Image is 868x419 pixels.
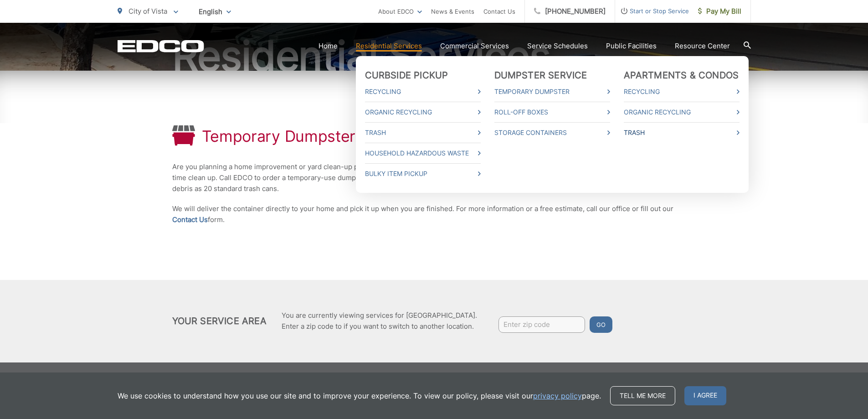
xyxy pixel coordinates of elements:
h2: Your Service Area [172,316,267,326]
span: English [192,4,238,20]
a: Organic Recycling [624,107,740,118]
a: Trash [624,127,740,138]
a: Organic Recycling [365,107,481,118]
a: Recycling [624,86,740,97]
a: Roll-Off Boxes [494,107,610,118]
a: Temporary Dumpster [494,86,610,97]
a: Trash [365,127,481,138]
a: privacy policy [533,390,582,401]
a: Household Hazardous Waste [365,148,481,159]
button: Go [590,316,612,333]
p: Are you planning a home improvement or yard clean-up project? Get a bin to throw it in! Temporary... [172,161,696,194]
a: Storage Containers [494,127,610,138]
h1: Temporary Dumpster [202,127,356,145]
a: EDCD logo. Return to the homepage. [118,40,204,52]
a: Public Facilities [606,41,657,52]
a: News & Events [431,6,474,17]
a: Commercial Services [440,41,509,52]
p: We use cookies to understand how you use our site and to improve your experience. To view our pol... [118,390,601,401]
a: Recycling [365,86,481,97]
a: Residential Services [356,41,422,52]
span: City of Vista [128,7,167,16]
a: Tell me more [610,386,675,405]
a: Contact Us [483,6,515,17]
a: Dumpster Service [494,70,587,81]
a: Service Schedules [527,41,588,52]
a: Resource Center [675,41,730,52]
p: You are currently viewing services for [GEOGRAPHIC_DATA]. Enter a zip code to if you want to swit... [282,310,477,332]
input: Enter zip code [498,316,585,333]
a: Bulky Item Pickup [365,168,481,179]
a: Home [318,41,338,52]
a: About EDCO [378,6,422,17]
a: Curbside Pickup [365,70,448,81]
span: I agree [684,386,726,405]
h2: Residential Services [118,33,751,79]
a: Contact Us [172,214,208,225]
span: Pay My Bill [698,6,741,17]
p: We will deliver the container directly to your home and pick it up when you are finished. For mor... [172,203,696,225]
a: Apartments & Condos [624,70,739,81]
